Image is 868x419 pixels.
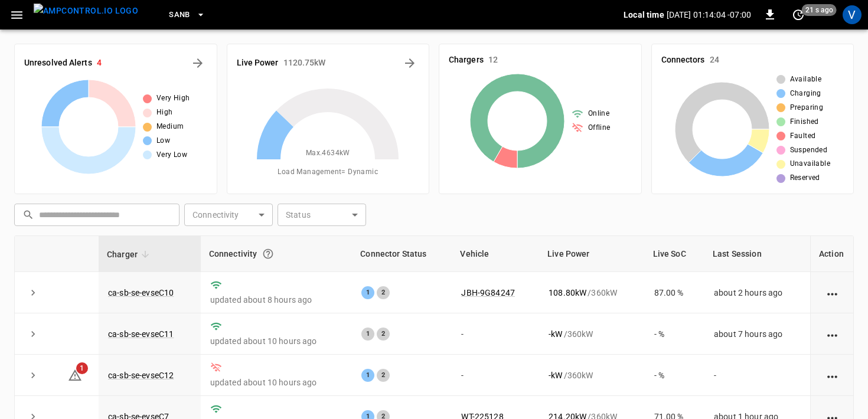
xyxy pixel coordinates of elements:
span: Medium [156,121,184,133]
h6: 1120.75 kW [283,57,326,70]
button: expand row [24,284,42,302]
span: Faulted [790,130,816,142]
th: Connector Status [352,236,452,272]
p: updated about 8 hours ago [210,294,342,306]
th: Action [810,236,853,272]
button: Energy Overview [400,54,419,73]
div: / 360 kW [549,328,635,340]
span: Very High [156,93,190,104]
div: / 360 kW [549,287,635,299]
th: Vehicle [452,236,539,272]
span: Charging [790,88,821,100]
h6: 12 [488,54,498,67]
div: 2 [377,328,390,341]
div: 2 [377,369,390,382]
span: Very Low [156,149,187,161]
td: - % [645,355,704,396]
span: Offline [588,122,611,134]
button: set refresh interval [789,5,808,24]
p: 108.80 kW [549,287,586,299]
button: All Alerts [188,54,207,73]
th: Last Session [704,236,810,272]
td: - [704,355,810,396]
div: Connectivity [209,243,344,264]
button: expand row [24,325,42,343]
h6: 4 [97,57,102,70]
button: expand row [24,366,42,384]
span: Online [588,108,609,120]
div: 1 [361,328,374,341]
span: Suspended [790,145,828,156]
span: Low [156,135,170,147]
span: Load Management = Dynamic [278,166,378,178]
h6: Unresolved Alerts [24,57,92,70]
span: Charger [107,247,153,261]
p: - kW [549,369,562,381]
span: Max. 4634 kW [306,148,350,159]
span: Unavailable [790,158,830,170]
h6: 24 [710,54,719,67]
div: action cell options [825,287,840,299]
td: - [452,313,539,355]
a: ca-sb-se-evseC10 [108,288,174,297]
span: Preparing [790,102,824,114]
span: Available [790,74,822,86]
p: updated about 10 hours ago [210,335,342,347]
a: JBH-9G84247 [461,288,515,297]
th: Live Power [539,236,644,272]
img: ampcontrol.io logo [34,4,138,18]
a: 1 [68,370,82,379]
p: - kW [549,328,562,340]
span: SanB [169,8,190,22]
td: about 2 hours ago [704,272,810,313]
p: [DATE] 01:14:04 -07:00 [667,9,751,21]
a: ca-sb-se-evseC12 [108,371,174,380]
span: 1 [76,362,88,374]
p: Local time [624,9,664,21]
h6: Live Power [237,57,279,70]
div: / 360 kW [549,369,635,381]
p: updated about 10 hours ago [210,377,342,388]
td: about 7 hours ago [704,313,810,355]
button: Connection between the charger and our software. [257,243,279,264]
span: 21 s ago [802,4,837,16]
div: action cell options [825,369,840,381]
td: 87.00 % [645,272,704,313]
th: Live SoC [645,236,704,272]
button: SanB [164,4,210,27]
div: 1 [361,369,374,382]
td: - [452,355,539,396]
span: High [156,107,173,119]
a: ca-sb-se-evseC11 [108,329,174,339]
div: action cell options [825,328,840,340]
div: profile-icon [843,5,862,24]
div: 1 [361,286,374,299]
h6: Chargers [449,54,484,67]
span: Reserved [790,172,820,184]
td: - % [645,313,704,355]
h6: Connectors [661,54,705,67]
span: Finished [790,116,819,128]
div: 2 [377,286,390,299]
